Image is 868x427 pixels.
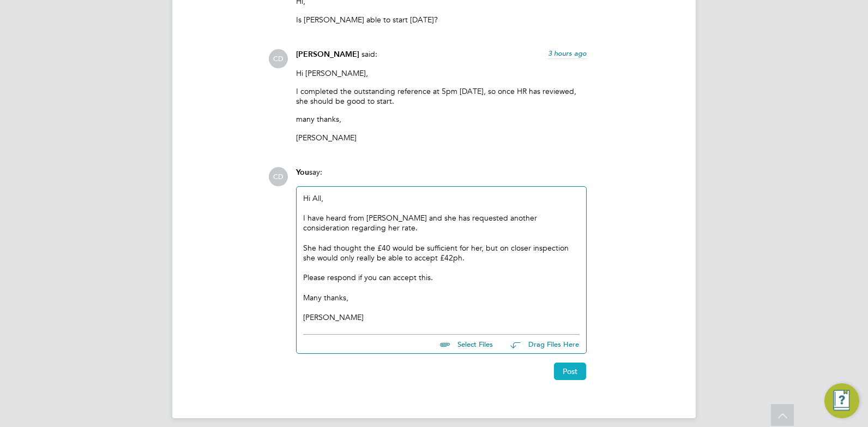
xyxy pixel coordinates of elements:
div: Please respond if you can accept this. [303,272,580,282]
div: I have heard from [PERSON_NAME] and she has requested another consideration regarding her rate. [303,213,580,233]
p: [PERSON_NAME] [296,133,587,143]
span: said: [361,49,377,59]
button: Engage Resource Center [824,383,859,418]
span: 3 hours ago [548,49,587,58]
div: [PERSON_NAME] [303,312,580,322]
p: many thanks, [296,114,587,124]
p: I completed the outstanding reference at 5pm [DATE], so once HR has reviewed, she should be good ... [296,86,587,106]
span: You [296,168,309,177]
p: Is [PERSON_NAME] able to start [DATE]? [296,15,587,25]
p: Hi [PERSON_NAME], [296,68,587,78]
button: Post [554,363,586,380]
button: Drag Files Here [502,333,580,356]
span: CD [269,167,288,186]
div: Many thanks, [303,293,580,303]
div: She had thought the £40 would be sufficient for her, but on closer inspection she would only real... [303,243,580,263]
div: say: [296,167,587,186]
span: CD [269,49,288,68]
span: [PERSON_NAME] [296,50,359,59]
div: Hi All, [303,193,580,322]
